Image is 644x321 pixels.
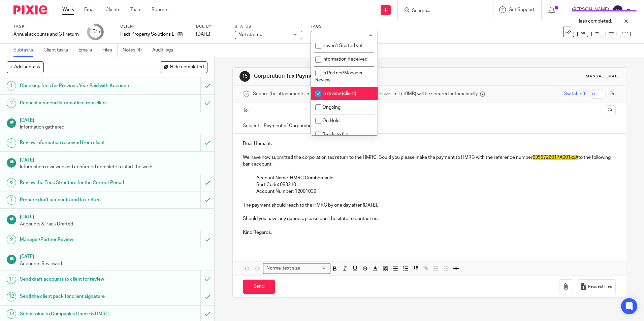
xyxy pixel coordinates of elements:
[130,6,141,13] a: Team
[239,71,250,82] div: 15
[7,309,16,319] div: 13
[243,280,275,294] input: Send
[20,138,136,148] h1: Review information received from client
[20,221,208,227] p: Accounts & Pack Drafted
[20,235,136,245] h1: Manager/Partner Review
[322,91,356,96] span: In review (client)
[256,181,615,188] p: Sort Code: 083210
[13,5,47,14] img: Pixie
[243,229,615,236] p: Kind Regards,
[20,309,136,319] h1: Submission to Companies House & HMRC
[20,291,136,301] h1: Send the client pack for client signature
[20,178,136,188] h1: Review the Fees Structure for the Current Period
[62,6,74,13] a: Work
[7,61,44,73] button: + Add subtask
[160,61,207,73] button: Hide completed
[533,155,578,160] span: 6358726017A001xxA
[120,24,188,29] label: Client
[253,91,478,97] span: Secure the attachments in this message. Files exceeding the size limit (10MB) will be secured aut...
[20,274,136,284] h1: Send draft accounts to client for review
[7,178,16,187] div: 6
[302,265,326,272] input: Search for option
[20,164,208,170] p: Information reviewed and confirmed complete to start the work
[243,140,615,147] p: Dear Hemant,
[235,24,302,29] label: Status
[13,24,79,29] label: Task
[78,44,97,57] a: Emails
[7,99,16,108] div: 2
[577,279,616,294] button: Request files
[263,263,330,274] div: Search for option
[102,44,118,57] a: Files
[7,81,16,91] div: 1
[256,175,615,181] p: Account Name: HMRC Cumbernauld
[254,73,444,80] h1: Corporation Tax Payment
[20,195,136,205] h1: Prepare draft accounts and tax return
[120,31,174,38] p: Hsdt Property Solutions Ltd
[322,43,363,48] span: Haven't Started yet
[243,122,260,129] label: Subject:
[152,44,178,57] a: Audit logs
[311,24,378,29] label: Tags
[322,132,348,137] span: Ready to file
[243,202,615,209] p: The payment should reach to the HMRC by one day after [DATE].
[20,260,208,267] p: Accounts Reviewed
[13,44,38,57] a: Subtasks
[89,28,101,36] div: 15
[7,235,16,244] div: 9
[196,32,210,37] span: [DATE]
[265,265,301,272] span: Normal text size
[322,57,367,62] span: Information Received
[609,91,616,97] span: On
[20,124,208,131] p: Information gathered
[196,24,226,29] label: Due by
[43,44,73,57] a: Client tasks
[243,154,615,168] p: We have now submitted the corporation tax return to the HMRC. Could you please make the payment t...
[152,6,168,13] a: Reports
[105,6,120,13] a: Clients
[123,44,147,57] a: Notes (4)
[578,18,612,25] p: Task completed.
[612,5,623,15] img: svg%3E
[243,215,615,222] p: Should you have any queries, please don't hesitate to contact us.
[564,91,585,97] span: Switch off
[322,105,341,110] span: Ongoing
[7,275,16,284] div: 11
[588,284,612,289] span: Request files
[13,31,79,38] div: Annual accounts and CT return
[256,188,615,195] p: Account Number: 12001039
[7,195,16,205] div: 7
[606,105,616,115] button: Cc
[20,155,208,164] h1: [DATE]
[243,107,250,114] label: To:
[20,98,136,108] h1: Request year end information from client
[170,65,204,70] span: Hide completed
[84,6,95,13] a: Email
[586,74,619,79] div: Manual email
[20,252,208,260] h1: [DATE]
[322,118,340,123] span: On Hold
[7,138,16,148] div: 4
[95,30,101,34] small: /18
[20,115,208,124] h1: [DATE]
[315,71,363,82] span: In Partner/Manager Review
[238,32,262,37] span: Not started
[20,212,208,220] h1: [DATE]
[7,292,16,301] div: 12
[20,81,136,91] h1: Checking fees for Previous Year Paid with Accounts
